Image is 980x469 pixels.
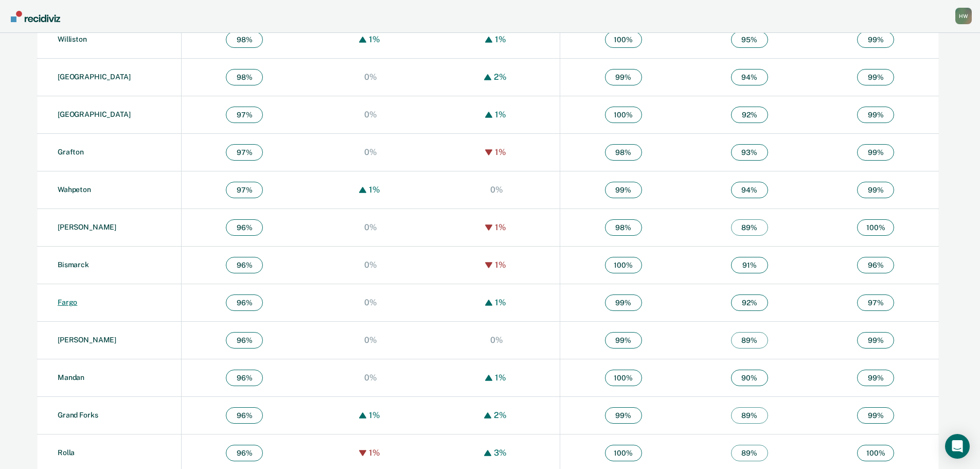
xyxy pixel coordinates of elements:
div: 0% [362,373,380,383]
a: Fargo [58,298,77,306]
span: 99 % [605,69,642,85]
div: 0% [488,335,506,345]
span: 100 % [605,370,642,386]
div: 0% [362,335,380,345]
span: 96 % [226,445,263,461]
span: 98 % [605,144,642,161]
span: 96 % [226,219,263,236]
div: 0% [362,298,380,307]
a: [GEOGRAPHIC_DATA] [58,110,131,118]
span: 91 % [731,257,768,273]
span: 96 % [857,257,894,273]
span: 96 % [226,257,263,273]
span: 95 % [731,31,768,48]
div: 1% [366,185,383,195]
a: [PERSON_NAME] [58,336,116,344]
span: 96 % [226,370,263,386]
a: [PERSON_NAME] [58,223,116,231]
div: 2% [491,410,509,420]
span: 99 % [605,182,642,198]
span: 89 % [731,407,768,424]
span: 94 % [731,69,768,85]
span: 99 % [605,332,642,349]
span: 93 % [731,144,768,161]
a: Rolla [58,448,75,457]
div: 1% [492,373,509,383]
a: Wahpeton [58,185,91,194]
span: 99 % [857,69,894,85]
a: Grafton [58,148,84,156]
div: 3% [491,448,509,458]
div: 0% [362,72,380,82]
span: 97 % [226,107,263,123]
span: 96 % [226,407,263,424]
span: 99 % [857,407,894,424]
span: 89 % [731,332,768,349]
div: 1% [366,34,383,44]
div: 0% [362,110,380,119]
div: Open Intercom Messenger [945,434,970,459]
span: 99 % [857,332,894,349]
a: Bismarck [58,260,89,269]
span: 100 % [605,107,642,123]
span: 96 % [226,332,263,349]
span: 97 % [857,294,894,311]
a: [GEOGRAPHIC_DATA] [58,73,131,81]
span: 92 % [731,107,768,123]
span: 97 % [226,144,263,161]
span: 97 % [226,182,263,198]
div: 1% [492,34,509,44]
span: 98 % [226,31,263,48]
span: 99 % [605,294,642,311]
div: 1% [492,110,509,119]
button: Profile dropdown button [955,8,972,24]
span: 99 % [857,31,894,48]
span: 96 % [226,294,263,311]
span: 89 % [731,219,768,236]
span: 99 % [857,107,894,123]
span: 94 % [731,182,768,198]
span: 99 % [857,370,894,386]
div: H W [955,8,972,24]
span: 99 % [605,407,642,424]
div: 0% [362,260,380,270]
span: 100 % [605,445,642,461]
div: 1% [492,260,509,270]
span: 92 % [731,294,768,311]
div: 1% [492,147,509,157]
div: 0% [362,222,380,232]
div: 1% [492,222,509,232]
span: 100 % [857,219,894,236]
span: 90 % [731,370,768,386]
span: 99 % [857,182,894,198]
span: 99 % [857,144,894,161]
span: 100 % [605,257,642,273]
a: Grand Forks [58,411,98,419]
div: 2% [491,72,509,82]
div: 0% [488,185,506,195]
div: 1% [492,298,509,307]
a: Williston [58,35,87,43]
div: 0% [362,147,380,157]
span: 100 % [857,445,894,461]
img: Recidiviz [11,11,60,22]
span: 89 % [731,445,768,461]
span: 100 % [605,31,642,48]
span: 98 % [226,69,263,85]
div: 1% [366,410,383,420]
a: Mandan [58,373,84,381]
span: 98 % [605,219,642,236]
div: 1% [366,448,383,458]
